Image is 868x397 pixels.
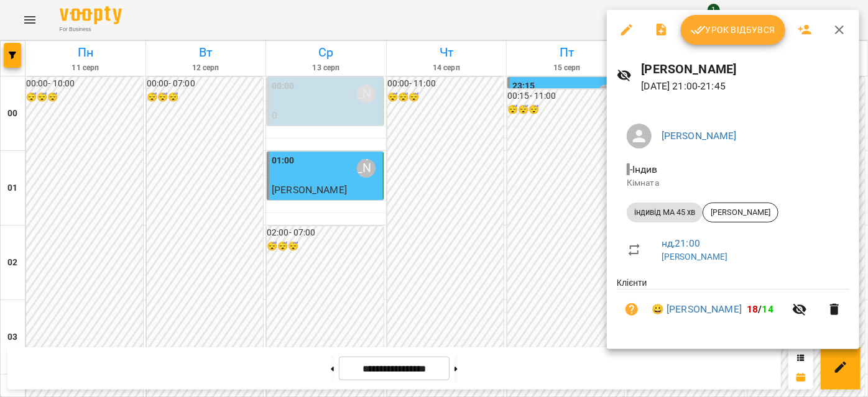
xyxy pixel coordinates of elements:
[627,163,660,175] span: - Індив
[627,207,703,218] span: індивід МА 45 хв
[747,303,773,315] b: /
[642,60,849,79] h6: [PERSON_NAME]
[703,203,778,222] div: [PERSON_NAME]
[703,207,778,218] span: [PERSON_NAME]
[747,303,758,315] span: 18
[652,302,742,317] a: 😀 [PERSON_NAME]
[617,276,849,334] ul: Клієнти
[642,79,849,94] p: [DATE] 21:00 - 21:45
[662,252,728,262] a: [PERSON_NAME]
[762,303,773,315] span: 14
[681,15,785,45] button: Урок відбувся
[662,130,737,142] a: [PERSON_NAME]
[691,22,775,37] span: Урок відбувся
[627,177,839,189] p: Кімната
[617,294,647,324] button: Візит ще не сплачено. Додати оплату?
[662,237,700,249] a: нд , 21:00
